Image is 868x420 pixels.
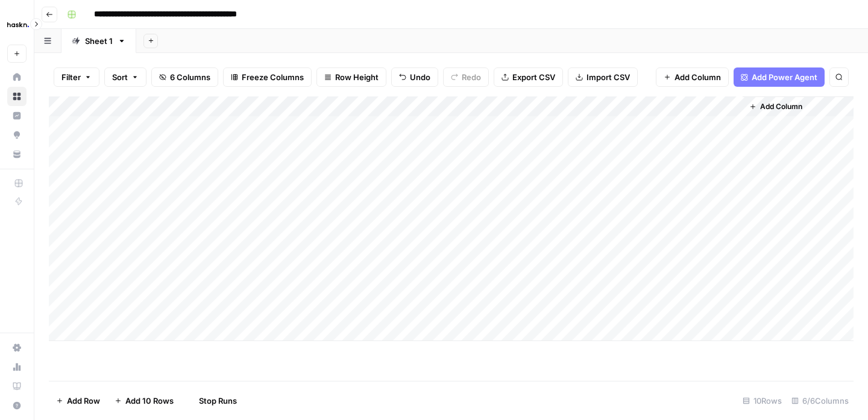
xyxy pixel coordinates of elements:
[462,71,481,83] span: Redo
[494,67,563,87] button: Export CSV
[335,71,379,83] span: Row Height
[7,145,27,164] a: Your Data
[587,71,630,83] span: Import CSV
[391,67,438,87] button: Undo
[7,106,27,125] a: Insights
[151,67,218,87] button: 6 Columns
[7,396,27,415] button: Help + Support
[734,67,825,87] button: Add Power Agent
[181,391,244,410] button: Stop Runs
[7,125,27,145] a: Opportunities
[199,395,237,407] span: Stop Runs
[7,377,27,396] a: Learning Hub
[7,10,27,40] button: Workspace: Haskn
[61,71,81,83] span: Filter
[744,99,807,114] button: Add Column
[104,67,146,87] button: Sort
[568,67,638,87] button: Import CSV
[112,71,128,83] span: Sort
[7,357,27,377] a: Usage
[223,67,312,87] button: Freeze Columns
[7,67,27,87] a: Home
[316,67,386,87] button: Row Height
[410,71,430,83] span: Undo
[760,101,802,112] span: Add Column
[125,395,174,407] span: Add 10 Rows
[170,71,210,83] span: 6 Columns
[7,338,27,357] a: Settings
[443,67,489,87] button: Redo
[787,391,854,410] div: 6/6 Columns
[7,14,29,36] img: Haskn Logo
[7,87,27,106] a: Browse
[107,391,181,410] button: Add 10 Rows
[675,71,721,83] span: Add Column
[752,71,817,83] span: Add Power Agent
[49,391,107,410] button: Add Row
[656,67,729,87] button: Add Column
[512,71,555,83] span: Export CSV
[61,29,136,53] a: Sheet 1
[67,395,100,407] span: Add Row
[85,35,113,47] div: Sheet 1
[54,67,99,87] button: Filter
[242,71,304,83] span: Freeze Columns
[738,391,787,410] div: 10 Rows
